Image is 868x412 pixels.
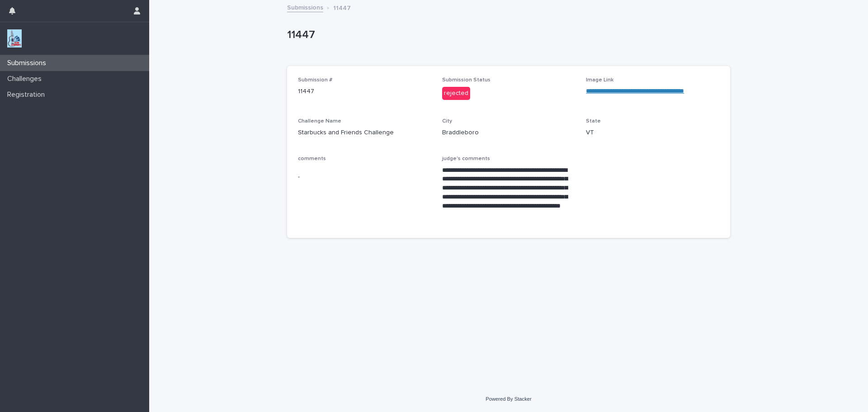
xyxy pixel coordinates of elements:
[486,396,531,402] a: Powered By Stacker
[287,28,726,42] p: 11447
[298,156,326,161] span: comments
[586,118,601,124] span: State
[586,128,719,137] p: VT
[298,172,431,182] p: -
[4,75,49,83] p: Challenges
[4,59,53,67] p: Submissions
[442,77,491,83] span: Submission Status
[333,2,351,12] p: 11447
[298,118,341,124] span: Challenge Name
[298,128,431,137] p: Starbucks and Friends Challenge
[4,90,52,99] p: Registration
[586,77,613,83] span: Image Link
[442,118,452,124] span: City
[442,87,470,100] div: rejected
[298,87,431,96] p: 11447
[442,156,490,161] span: judge's comments
[287,2,323,12] a: Submissions
[442,128,576,137] p: Braddleboro
[298,77,332,83] span: Submission #
[7,29,22,47] img: jxsLJbdS1eYBI7rVAS4p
